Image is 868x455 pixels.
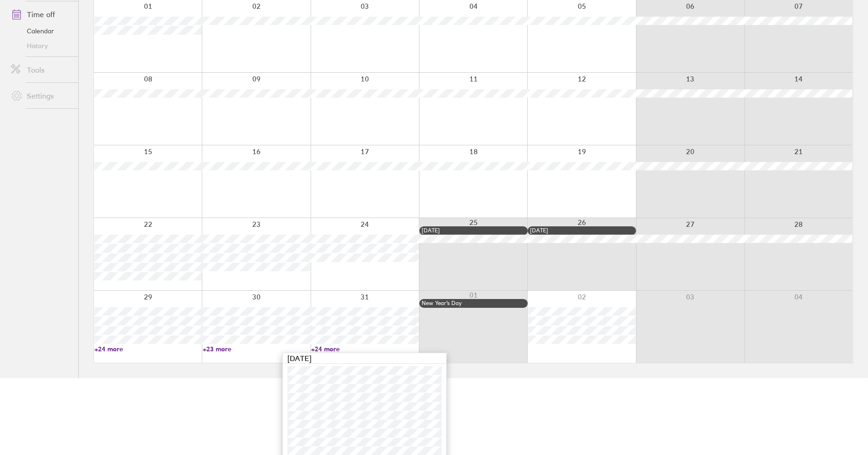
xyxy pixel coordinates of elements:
div: New Year’s Day [422,300,525,306]
a: +24 more [311,345,418,353]
a: Time off [4,5,78,24]
div: [DATE] [422,227,525,234]
div: [DATE] [530,227,634,234]
a: Settings [4,87,78,105]
a: +24 more [94,345,202,353]
a: +23 more [203,345,310,353]
a: Calendar [4,24,78,38]
a: History [4,38,78,53]
div: [DATE] [283,353,446,364]
a: Tools [4,61,78,79]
